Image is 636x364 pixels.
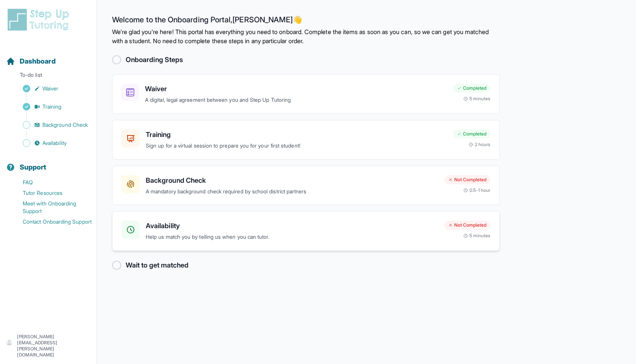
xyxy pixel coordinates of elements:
h3: Background Check [146,175,438,186]
a: Background Check [6,120,97,130]
span: Availability [42,139,67,147]
div: 5 minutes [463,96,490,102]
h2: Wait to get matched [126,260,189,271]
h2: Onboarding Steps [126,54,183,65]
a: FAQ [6,177,97,188]
a: Availability [6,138,97,148]
a: Contact Onboarding Support [6,216,97,227]
p: Help us match you by telling us when you can tutor. [146,233,438,241]
a: Training [6,101,97,112]
a: Meet with Onboarding Support [6,198,97,216]
button: Support [3,150,94,176]
p: A mandatory background check required by school district partners [146,187,438,196]
div: Completed [453,84,490,93]
h3: Training [146,129,447,140]
a: Dashboard [6,56,56,67]
a: Tutor Resources [6,188,97,198]
a: WaiverA digital, legal agreement between you and Step Up TutoringCompleted5 minutes [112,74,500,114]
span: Dashboard [20,56,56,67]
a: TrainingSign up for a virtual session to prepare you for your first student!Completed2 hours [112,120,500,160]
p: Sign up for a virtual session to prepare you for your first student! [146,142,447,150]
img: logo [6,8,73,32]
span: Waiver [42,85,58,92]
p: To-do list [3,71,94,82]
h3: Availability [146,221,438,231]
span: Training [42,103,62,110]
p: We're glad you're here! This portal has everything you need to onboard. Complete the items as soo... [112,27,500,45]
div: Not Completed [444,221,490,230]
div: 5 minutes [463,233,490,239]
button: Dashboard [3,44,94,70]
div: 0.5-1 hour [463,187,490,193]
div: 2 hours [469,142,491,148]
button: [PERSON_NAME][EMAIL_ADDRESS][PERSON_NAME][DOMAIN_NAME] [6,334,90,358]
span: Support [20,162,47,173]
a: AvailabilityHelp us match you by telling us when you can tutor.Not Completed5 minutes [112,211,500,251]
div: Completed [453,129,490,138]
p: A digital, legal agreement between you and Step Up Tutoring [145,96,447,104]
div: Not Completed [444,175,490,184]
a: Background CheckA mandatory background check required by school district partnersNot Completed0.5... [112,166,500,205]
span: Background Check [42,121,88,129]
p: [PERSON_NAME][EMAIL_ADDRESS][PERSON_NAME][DOMAIN_NAME] [17,334,90,358]
a: Waiver [6,83,97,94]
h2: Welcome to the Onboarding Portal, [PERSON_NAME] 👋 [112,15,500,27]
h3: Waiver [145,84,447,94]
